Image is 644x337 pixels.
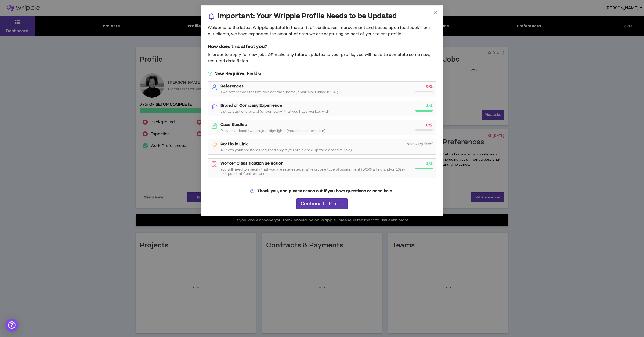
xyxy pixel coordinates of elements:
strong: 0 / 2 [426,122,433,128]
span: A link to your portfolio (required only If you are signed up for a creative role) [220,148,352,152]
span: Two references that we can contact (name, email and LinkedIn URL) [220,90,338,94]
span: You will need to specify that you are interested in at least one type of assignment (W2-Staffing ... [220,167,412,176]
strong: References [220,83,244,89]
strong: 0 / 2 [426,84,433,89]
span: close [433,10,438,14]
button: Close [428,5,443,20]
strong: Thank you, and please reach out if you have questions or need help! [257,188,393,194]
i: Not Required [406,141,433,147]
h5: New Required Fields: [208,71,436,77]
span: bell [208,13,215,20]
span: bank [211,103,217,109]
span: Continue to Profile [301,201,343,206]
strong: Worker Classification Selection [220,161,283,166]
span: file-search [211,161,217,167]
button: Continue to Profile [296,198,348,209]
span: link [211,142,217,148]
span: List at least one brand (or company) that you have worked with [220,109,329,114]
span: user [211,84,217,90]
span: check-circle [208,72,212,76]
span: question-circle [250,189,254,193]
h3: Important: Your Wripple Profile Needs to be Updated [218,12,397,21]
strong: Portfolio Link [220,141,248,147]
span: Provide at least two project highlights (headline, description) [220,129,325,133]
div: Open Intercom Messenger [5,319,18,332]
strong: Case Studies [220,122,247,128]
div: Welcome to the latest Wripple update! In the spirit of continuous improvement and based upon feed... [208,25,436,37]
h5: How does this affect you? [208,43,436,50]
span: file-text [211,123,217,129]
strong: 1 / 1 [426,103,433,109]
strong: Brand or Company Experience [220,103,282,108]
div: In order to apply for new jobs OR make any future updates to your profile, you will need to compl... [208,52,436,64]
strong: 1 / 1 [426,161,433,166]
